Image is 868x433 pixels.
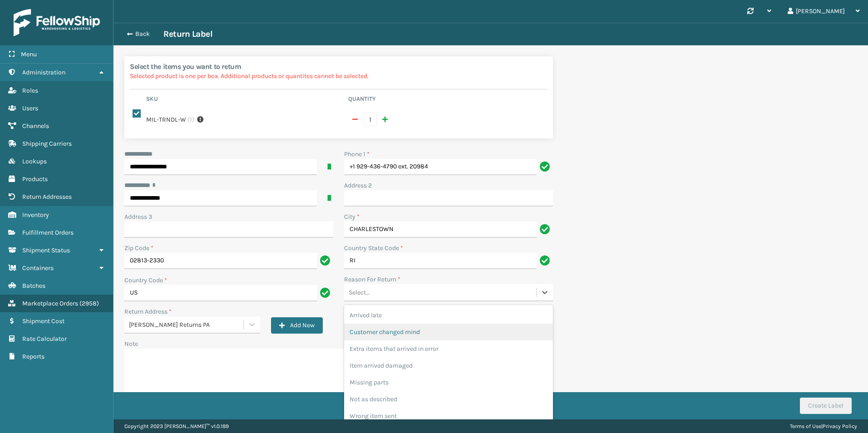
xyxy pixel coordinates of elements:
[22,140,72,148] span: Shipping Carriers
[22,335,67,343] span: Rate Calculator
[22,317,64,325] span: Shipment Cost
[790,419,857,433] div: |
[344,307,553,324] div: Arrived late
[344,357,553,374] div: Item arrived damaged
[124,419,229,433] p: Copyright 2023 [PERSON_NAME]™ v 1.0.189
[124,276,167,285] label: Country Code
[130,62,547,71] h2: Select the items you want to return
[22,193,72,201] span: Return Addresses
[800,398,852,414] button: Create Label
[344,212,360,221] label: City
[22,353,44,360] span: Reports
[22,104,38,112] span: Users
[22,157,47,165] span: Lookups
[349,288,370,297] div: Select...
[344,391,553,408] div: Not as described
[22,246,70,254] span: Shipment Status
[163,29,212,39] h3: Return Label
[344,324,553,340] div: Customer changed mind
[22,211,49,219] span: Inventory
[344,275,400,284] label: Reason For Return
[22,87,38,94] span: Roles
[124,340,138,348] label: Note
[14,9,100,36] img: logo
[22,282,45,290] span: Batches
[823,423,857,429] a: Privacy Policy
[124,307,172,316] label: Return Address
[344,149,370,159] label: Phone 1
[344,181,372,190] label: Address 2
[146,115,186,124] label: MIL-TRNDL-W
[79,300,99,307] span: ( 2958 )
[143,95,345,106] th: Sku
[790,423,821,429] a: Terms of Use
[22,122,49,130] span: Channels
[271,317,323,334] button: Add New
[22,264,54,272] span: Containers
[187,115,194,124] span: ( 1 )
[344,340,553,357] div: Extra items that arrived in error
[344,374,553,391] div: Missing parts
[21,50,37,58] span: Menu
[122,30,163,38] button: Back
[22,229,74,236] span: Fulfillment Orders
[124,243,153,253] label: Zip Code
[130,71,547,81] p: Selected product is one per box. Additional products or quantites cannot be selected.
[124,212,152,221] label: Address 3
[129,320,244,330] div: [PERSON_NAME] Returns PA
[345,95,547,106] th: Quantity
[22,175,48,183] span: Products
[22,300,78,307] span: Marketplace Orders
[344,408,553,424] div: Wrong item sent
[22,69,65,76] span: Administration
[344,243,403,253] label: Country State Code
